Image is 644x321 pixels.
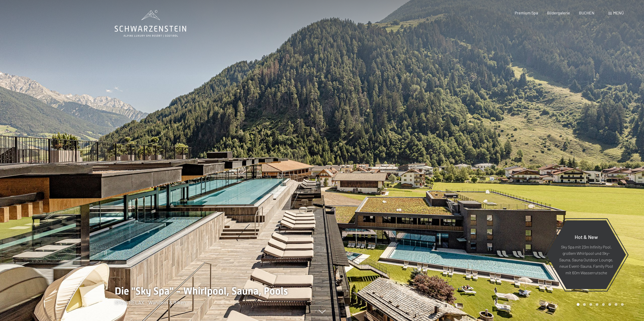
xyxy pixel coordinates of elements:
[559,243,614,276] p: Sky Spa mit 23m Infinity Pool, großem Whirlpool und Sky-Sauna, Sauna Outdoor Lounge, neue Event-S...
[579,10,594,15] a: BUCHEN
[515,10,538,15] a: Premium Spa
[602,303,605,306] div: Carousel Page 5
[583,303,586,306] div: Carousel Page 2
[546,220,626,289] a: Hot & New Sky Spa mit 23m Infinity Pool, großem Whirlpool und Sky-Sauna, Sauna Outdoor Lounge, ne...
[547,10,570,15] a: Bildergalerie
[608,303,611,306] div: Carousel Page 6
[575,234,598,240] span: Hot & New
[596,303,598,306] div: Carousel Page 4
[613,10,624,15] span: Menü
[575,303,624,306] div: Carousel Pagination
[621,303,624,306] div: Carousel Page 8
[577,303,579,306] div: Carousel Page 1 (Current Slide)
[589,303,592,306] div: Carousel Page 3
[615,303,617,306] div: Carousel Page 7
